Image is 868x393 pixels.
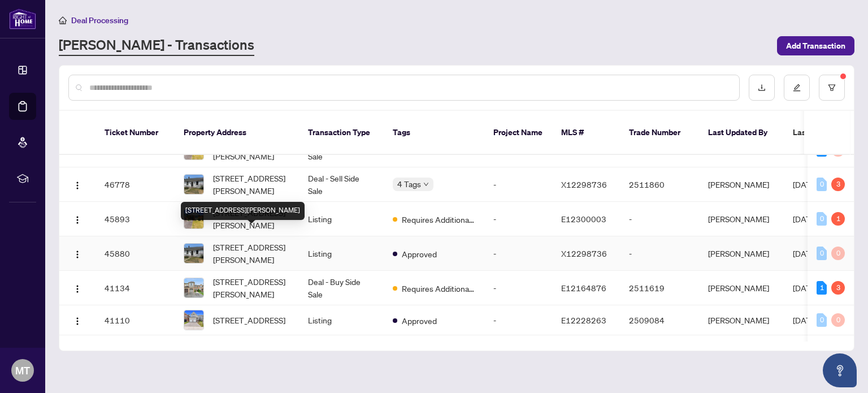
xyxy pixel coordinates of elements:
div: 1 [831,212,845,226]
div: 0 [817,178,827,191]
span: [DATE] [793,283,818,293]
span: [DATE] [793,179,818,189]
td: [PERSON_NAME] [699,271,784,305]
td: - [484,202,552,236]
td: 2511860 [620,167,699,202]
td: Deal - Sell Side Sale [299,167,384,202]
td: [PERSON_NAME] [699,202,784,236]
img: Logo [73,250,82,259]
button: filter [819,75,845,101]
td: 2509084 [620,305,699,335]
span: Add Transaction [786,37,845,55]
th: Tags [384,111,484,155]
td: 41134 [96,271,175,305]
a: [PERSON_NAME] - Transactions [59,36,254,56]
span: down [423,182,429,187]
img: thumbnail-img [184,278,203,297]
td: - [484,271,552,305]
td: [PERSON_NAME] [699,236,784,271]
span: [STREET_ADDRESS][PERSON_NAME] [213,275,290,300]
th: Property Address [175,111,299,155]
span: Requires Additional Docs [402,213,475,226]
img: thumbnail-img [184,310,203,330]
span: X12298736 [561,248,607,258]
img: Logo [73,317,82,326]
button: Logo [68,244,86,262]
td: - [484,305,552,335]
button: Logo [68,279,86,297]
td: Listing [299,305,384,335]
th: Ticket Number [96,111,175,155]
span: home [59,16,67,24]
img: thumbnail-img [184,175,203,194]
span: X12298736 [561,179,607,189]
div: [STREET_ADDRESS][PERSON_NAME] [181,202,305,220]
span: [STREET_ADDRESS] [213,314,285,326]
th: MLS # [552,111,620,155]
span: E12228263 [561,315,606,325]
td: 45893 [96,202,175,236]
span: E12164876 [561,283,606,293]
td: 2511619 [620,271,699,305]
div: 0 [831,313,845,327]
div: 1 [817,281,827,295]
th: Project Name [484,111,552,155]
th: Last Updated By [699,111,784,155]
button: Add Transaction [777,36,854,55]
span: Last Modified Date [793,126,862,139]
span: MT [15,362,30,378]
span: 4 Tags [397,178,421,191]
div: 0 [817,247,827,260]
img: Logo [73,215,82,224]
td: - [484,167,552,202]
button: edit [784,75,810,101]
span: Approved [402,314,437,327]
img: thumbnail-img [184,244,203,263]
div: 0 [831,247,845,260]
div: 0 [817,212,827,226]
td: 41110 [96,305,175,335]
button: Logo [68,175,86,193]
td: Listing [299,236,384,271]
img: Logo [73,181,82,190]
span: [STREET_ADDRESS][PERSON_NAME] [213,172,290,197]
button: download [749,75,775,101]
td: 46778 [96,167,175,202]
span: [DATE] [793,315,818,325]
span: Approved [402,248,437,260]
span: E12300003 [561,214,606,224]
button: Logo [68,210,86,228]
span: [DATE] [793,214,818,224]
button: Open asap [823,353,857,387]
span: [STREET_ADDRESS][PERSON_NAME] [213,241,290,266]
td: 45880 [96,236,175,271]
button: Logo [68,311,86,329]
td: [PERSON_NAME] [699,167,784,202]
div: 3 [831,281,845,295]
td: Deal - Buy Side Sale [299,271,384,305]
td: - [484,236,552,271]
td: Listing [299,202,384,236]
span: download [758,84,766,92]
span: edit [793,84,801,92]
td: - [620,236,699,271]
td: [PERSON_NAME] [699,305,784,335]
img: Logo [73,284,82,293]
div: 3 [831,178,845,191]
th: Transaction Type [299,111,384,155]
div: 0 [817,313,827,327]
span: Requires Additional Docs [402,282,475,295]
td: - [620,202,699,236]
span: [DATE] [793,248,818,258]
th: Trade Number [620,111,699,155]
span: filter [828,84,836,92]
img: logo [9,8,36,29]
span: Deal Processing [71,15,128,25]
